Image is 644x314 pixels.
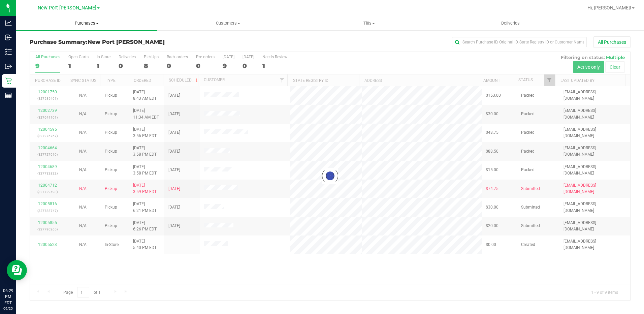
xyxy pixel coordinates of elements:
a: Purchases [16,16,157,30]
inline-svg: Inbound [5,34,12,41]
inline-svg: Retail [5,77,12,84]
a: Customers [157,16,298,30]
a: Deliveries [440,16,581,30]
a: Tills [299,16,440,30]
inline-svg: Reports [5,92,12,99]
inline-svg: Outbound [5,63,12,70]
input: Search Purchase ID, Original ID, State Registry ID or Customer Name... [452,37,587,47]
button: All Purchases [593,36,631,48]
span: New Port [PERSON_NAME] [38,5,96,11]
span: New Port [PERSON_NAME] [88,39,165,45]
span: Hi, [PERSON_NAME]! [587,5,631,10]
span: Customers [158,20,298,26]
iframe: Resource center [7,260,27,280]
inline-svg: Analytics [5,20,12,26]
inline-svg: Inventory [5,49,12,55]
span: Deliveries [492,20,529,26]
span: Purchases [16,20,157,26]
p: 06:29 PM EDT [3,288,13,306]
p: 09/25 [3,306,13,311]
span: Tills [299,20,440,26]
h3: Purchase Summary: [30,39,230,45]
